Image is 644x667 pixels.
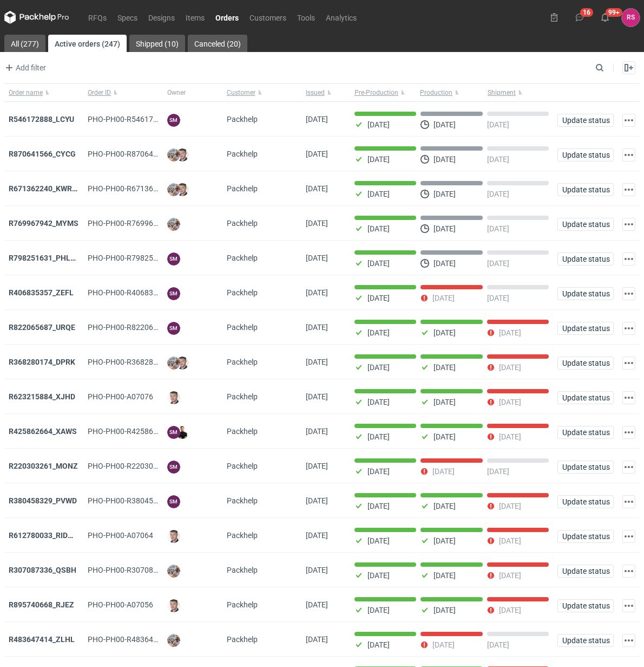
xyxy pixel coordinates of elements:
[88,358,193,366] span: PHO-PH00-R368280174_DPRK
[433,259,456,268] p: [DATE]
[167,114,180,127] figcaption: SM
[83,11,112,24] a: RFQs
[487,259,509,268] p: [DATE]
[418,84,485,101] button: Production
[227,288,258,297] span: Packhelp
[622,9,640,27] button: RS
[622,183,635,196] button: Actions
[88,323,193,332] span: PHO-PH00-R822065687_URQE
[433,398,456,406] p: [DATE]
[433,155,456,164] p: [DATE]
[562,637,609,644] span: Update status
[557,252,614,265] button: Update status
[9,219,78,228] strong: R769967942_MYMS
[167,148,180,161] img: Michał Palasek
[9,323,75,332] a: R822065687_URQE
[499,571,521,580] p: [DATE]
[367,363,390,372] p: [DATE]
[88,600,153,609] span: PHO-PH00-A07056
[176,148,189,161] img: Maciej Sikora
[188,35,247,52] a: Canceled (20)
[487,155,509,164] p: [DATE]
[306,115,328,124] span: 01/09/2025
[306,358,328,366] span: 06/08/2025
[9,115,74,124] strong: R546172888_LCYU
[487,467,509,476] p: [DATE]
[167,461,180,474] figcaption: SM
[9,496,77,505] strong: R380458329_PVWD
[222,84,301,101] button: Customer
[9,288,74,297] a: R406835357_ZEFL
[367,398,390,406] p: [DATE]
[557,391,614,404] button: Update status
[167,287,180,300] figcaption: SM
[622,114,635,127] button: Actions
[420,88,452,97] span: Production
[433,502,456,510] p: [DATE]
[306,323,328,332] span: 08/08/2025
[306,635,328,644] span: 31/07/2025
[306,150,328,158] span: 26/08/2025
[557,634,614,647] button: Update status
[367,640,390,649] p: [DATE]
[306,219,328,228] span: 21/08/2025
[499,398,521,406] p: [DATE]
[227,600,258,609] span: Packhelp
[227,462,258,470] span: Packhelp
[4,84,83,101] button: Order name
[9,358,75,366] a: R368280174_DPRK
[622,9,640,27] div: Rafał Stani
[367,120,390,129] p: [DATE]
[499,606,521,614] p: [DATE]
[593,61,628,74] input: Search
[622,322,635,335] button: Actions
[320,11,362,24] a: Analytics
[622,461,635,474] button: Actions
[227,496,258,505] span: Packhelp
[562,463,609,471] span: Update status
[306,88,325,97] span: Issued
[557,218,614,231] button: Update status
[112,11,143,24] a: Specs
[9,150,76,158] strong: R870641566_CYCG
[88,392,153,401] span: PHO-PH00-A07076
[227,392,258,401] span: Packhelp
[487,640,509,649] p: [DATE]
[292,11,320,24] a: Tools
[129,35,185,52] a: Shipped (10)
[557,495,614,508] button: Update status
[432,294,455,302] p: [DATE]
[306,288,328,297] span: 18/08/2025
[83,84,162,101] button: Order ID
[9,462,78,470] a: R220303261_MONZ
[306,566,328,574] span: 01/08/2025
[227,184,258,193] span: Packhelp
[9,184,121,193] strong: R671362240_KWRA_QIOQ_ZFHA
[367,224,390,233] p: [DATE]
[88,219,195,228] span: PHO-PH00-R769967942_MYMS
[2,61,47,74] button: Add filter
[485,84,553,101] button: Shipment
[167,357,180,370] img: Michał Palasek
[557,357,614,370] button: Update status
[9,427,77,436] strong: R425862664_XAWS
[306,462,328,470] span: 05/08/2025
[227,150,258,158] span: Packhelp
[9,566,76,574] a: R307087336_QSBH
[3,61,46,74] span: Add filter
[227,219,258,228] span: Packhelp
[557,599,614,612] button: Update status
[433,571,456,580] p: [DATE]
[306,600,328,609] span: 31/07/2025
[210,11,244,24] a: Orders
[88,635,192,644] span: PHO-PH00-R483647414_ZLHL
[367,536,390,545] p: [DATE]
[167,183,180,196] img: Michał Palasek
[88,88,111,97] span: Order ID
[367,328,390,337] p: [DATE]
[88,288,191,297] span: PHO-PH00-R406835357_ZEFL
[367,502,390,510] p: [DATE]
[499,432,521,441] p: [DATE]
